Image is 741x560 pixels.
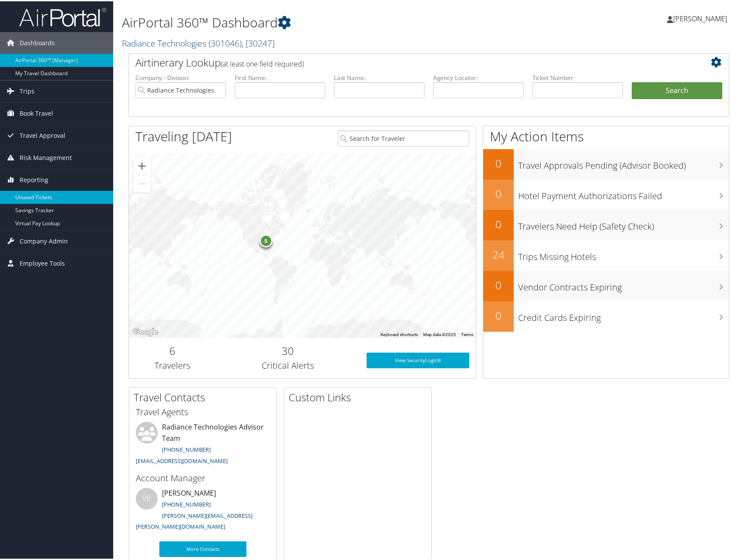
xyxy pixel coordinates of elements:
[483,148,729,178] a: 0Travel Approvals Pending (Advisor Booked)
[222,342,354,357] h2: 30
[135,126,232,144] h1: Traveling [DATE]
[483,178,729,209] a: 0Hotel Payment Authorizations Failed
[19,6,106,26] img: airportal-logo.png
[222,358,354,370] h3: Critical Alerts
[133,174,151,191] button: Zoom out
[209,36,242,48] span: ( 301046 )
[289,389,431,403] h2: Custom Links
[433,72,524,81] label: Agency Locator:
[221,58,304,67] span: (at least one field required)
[20,229,68,251] span: Company Admin
[131,325,160,337] img: Google
[461,331,473,336] a: Terms (opens in new tab)
[338,129,469,145] input: Search for Traveler
[518,184,729,201] h3: Hotel Payment Authorizations Failed
[135,342,209,357] h2: 6
[632,81,722,98] button: Search
[483,277,514,291] h2: 0
[518,306,729,323] h3: Credit Cards Expiring
[20,251,65,273] span: Employee Tools
[162,499,211,507] a: [PHONE_NUMBER]
[483,246,514,261] h2: 24
[135,54,672,69] h2: Airtinerary Lookup
[334,72,424,81] label: Last Name:
[483,239,729,270] a: 24Trips Missing Hotels
[20,31,55,53] span: Dashboards
[162,444,211,452] a: [PHONE_NUMBER]
[518,276,729,292] h3: Vendor Contracts Expiring
[159,540,246,556] a: More Contacts
[242,36,275,48] span: , [ 30247 ]
[136,487,158,508] div: VB
[20,168,48,190] span: Reporting
[131,420,274,467] li: Radiance Technologies Advisor Team
[131,325,160,337] a: Open this area in Google Maps (opens a new window)
[518,215,729,231] h3: Travelers Need Help (Safety Check)
[518,154,729,170] h3: Travel Approvals Pending (Advisor Booked)
[483,209,729,239] a: 0Travelers Need Help (Safety Check)
[20,146,72,167] span: Risk Management
[135,358,209,370] h3: Travelers
[667,4,736,30] a: [PERSON_NAME]
[518,245,729,262] h3: Trips Missing Hotels
[135,72,226,81] label: Company - Division:
[20,101,53,123] span: Book Travel
[20,123,65,145] span: Travel Approval
[483,307,514,322] h2: 0
[136,471,270,483] h3: Account Manager
[483,185,514,200] h2: 0
[483,300,729,330] a: 0Credit Cards Expiring
[673,13,727,22] span: [PERSON_NAME]
[136,456,228,463] a: [EMAIL_ADDRESS][DOMAIN_NAME]
[133,156,151,173] button: Zoom in
[483,216,514,230] h2: 0
[367,351,469,367] a: View SecurityLogic®
[136,405,270,417] h3: Travel Agents
[423,331,456,336] span: Map data ©2025
[131,487,274,533] li: [PERSON_NAME]
[134,389,276,403] h2: Travel Contacts
[483,270,729,300] a: 0Vendor Contracts Expiring
[259,233,273,246] div: 5
[532,72,623,81] label: Ticket Number:
[483,126,729,144] h1: My Action Items
[136,510,253,530] a: [PERSON_NAME][EMAIL_ADDRESS][PERSON_NAME][DOMAIN_NAME]
[235,72,325,81] label: First Name:
[122,12,531,30] h1: AirPortal 360™ Dashboard
[381,330,418,337] button: Keyboard shortcuts
[483,155,514,170] h2: 0
[20,79,34,101] span: Trips
[122,36,275,48] a: Radiance Technologies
